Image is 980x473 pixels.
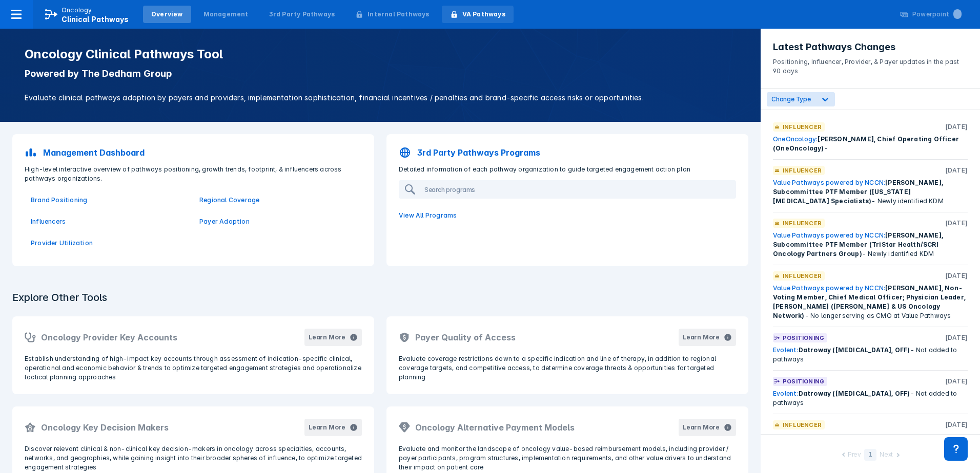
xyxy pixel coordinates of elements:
a: Overview [143,6,191,23]
a: Value Pathways powered by NCCN: [773,179,885,186]
p: Influencer [783,420,822,429]
p: [DATE] [945,219,968,228]
p: Influencer [783,166,822,175]
button: Learn More [304,419,362,436]
p: Positioning, Influencer, Provider, & Payer updates in the past 90 days [773,53,968,76]
a: Value Pathways powered by NCCN: [773,284,885,292]
a: Management Dashboard [18,140,368,165]
h2: Oncology Provider Key Accounts [41,331,177,343]
h1: Oncology Clinical Pathways Tool [25,47,736,61]
div: Prev [848,450,861,461]
div: - Not added to pathways [773,389,968,407]
span: [PERSON_NAME], VP, Clinical Technologies & Performance (Evolent) [773,433,950,450]
p: Evaluate coverage restrictions down to a specific indication and line of therapy, in addition to ... [399,354,736,382]
a: 3rd Party Pathways [261,6,343,23]
div: - No longer serving as CMO at Value Pathways [773,284,968,320]
p: Discover relevant clinical & non-clinical key decision-makers in oncology across specialties, acc... [25,444,362,472]
span: [PERSON_NAME], Subcommittee PTF Member ([US_STATE] [MEDICAL_DATA] Specialists) [773,179,943,205]
button: Learn More [679,329,736,346]
div: Overview [151,10,183,19]
h2: Oncology Alternative Payment Models [415,421,575,434]
a: 3rd Party Pathways Programs [393,140,742,165]
div: Internal Pathways [367,10,429,19]
h2: Payer Quality of Access [415,331,516,343]
div: - Newly Identified KDM [773,433,968,451]
p: 3rd Party Pathways Programs [417,146,540,159]
span: Change Type [771,95,811,103]
button: Learn More [304,329,362,346]
div: Learn More [309,423,345,432]
div: Powerpoint [912,10,962,19]
h3: Explore Other Tools [6,285,113,310]
a: Evolent: [773,390,799,397]
div: 3rd Party Pathways [269,10,335,19]
button: Learn More [679,419,736,436]
span: Datroway ([MEDICAL_DATA], OFF) [799,390,910,397]
a: Brand Positioning [31,196,187,205]
a: Evolent: [773,433,799,441]
div: - Not added to pathways [773,346,968,364]
span: [PERSON_NAME], Subcommittee PTF Member (TriStar Health/SCRI Oncology Partners Group) [773,231,943,257]
div: Contact Support [944,437,968,461]
div: - Newly identified KDM [773,231,968,259]
div: - [773,135,968,153]
p: Powered by The Dedham Group [25,68,736,80]
p: Evaluate clinical pathways adoption by payers and providers, implementation sophistication, finan... [25,92,736,103]
p: [DATE] [945,271,968,281]
span: Datroway ([MEDICAL_DATA], OFF) [799,346,910,354]
p: High-level interactive overview of pathways positioning, growth trends, footprint, & influencers ... [18,165,368,183]
a: Provider Utilization [31,239,187,248]
div: Management [203,10,249,19]
div: Next [880,450,893,461]
div: - Newly identified KDM [773,178,968,206]
div: Learn More [683,333,720,342]
a: Payer Adoption [199,217,356,226]
a: Evolent: [773,346,799,354]
p: Influencer [783,219,822,228]
a: View All Programs [393,205,742,226]
a: Management [195,6,257,23]
p: [DATE] [945,333,968,342]
div: 1 [864,449,876,461]
a: OneOncology: [773,135,818,143]
div: VA Pathways [462,10,505,19]
p: Positioning [783,377,824,386]
a: Influencers [31,217,187,226]
p: [DATE] [945,122,968,132]
p: Establish understanding of high-impact key accounts through assessment of indication-specific cli... [25,354,362,382]
p: Management Dashboard [43,146,145,159]
span: [PERSON_NAME], Chief Operating Officer (OneOncology) [773,135,959,152]
span: Clinical Pathways [62,15,129,24]
p: [DATE] [945,377,968,386]
h2: Oncology Key Decision Makers [41,421,169,434]
h3: Latest Pathways Changes [773,41,968,53]
div: Learn More [683,423,720,432]
a: Regional Coverage [199,196,356,205]
p: Detailed information of each pathway organization to guide targeted engagement action plan [393,165,742,174]
div: Learn More [309,333,345,342]
a: Value Pathways powered by NCCN: [773,231,885,239]
p: Oncology [62,6,92,15]
p: Influencer [783,122,822,132]
p: [DATE] [945,166,968,175]
p: [DATE] [945,420,968,429]
input: Search programs [420,181,728,198]
p: Influencer [783,271,822,281]
p: Positioning [783,333,824,342]
p: Evaluate and monitor the landscape of oncology value-based reimbursement models, including provid... [399,444,736,472]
